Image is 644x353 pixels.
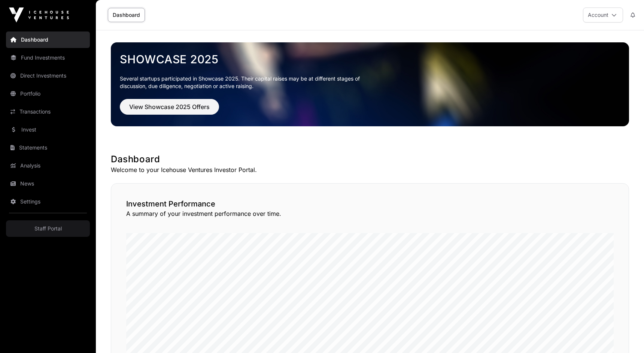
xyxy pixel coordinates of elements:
span: View Showcase 2025 Offers [129,102,210,111]
a: Invest [6,121,90,138]
img: Icehouse Ventures Logo [9,7,69,22]
a: Direct Investments [6,67,90,84]
a: Staff Portal [6,220,90,237]
h1: Dashboard [111,153,629,165]
a: Settings [6,193,90,210]
a: Dashboard [108,8,145,22]
a: Dashboard [6,31,90,48]
a: Fund Investments [6,49,90,66]
img: Showcase 2025 [111,42,629,126]
a: Analysis [6,157,90,174]
button: Account [583,7,623,22]
a: Showcase 2025 [120,52,620,66]
a: Portfolio [6,85,90,102]
button: View Showcase 2025 Offers [120,99,219,115]
a: Statements [6,139,90,156]
a: View Showcase 2025 Offers [120,106,219,114]
a: News [6,175,90,192]
h2: Investment Performance [126,199,614,209]
iframe: Chat Widget [607,317,644,353]
p: A summary of your investment performance over time. [126,209,614,218]
p: Welcome to your Icehouse Ventures Investor Portal. [111,165,629,174]
p: Several startups participated in Showcase 2025. Their capital raises may be at different stages o... [120,75,371,90]
a: Transactions [6,103,90,120]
